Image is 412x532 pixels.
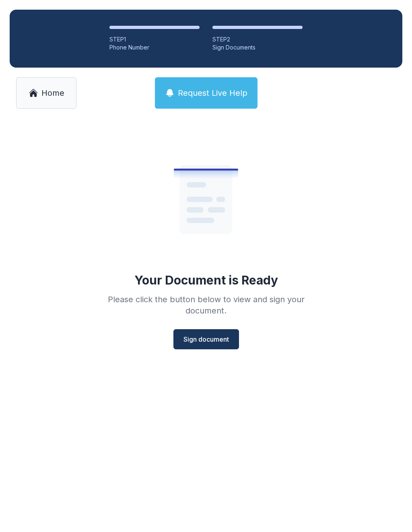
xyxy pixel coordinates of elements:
[178,87,247,99] span: Request Live Help
[41,87,64,99] span: Home
[109,35,200,43] div: STEP 1
[183,334,229,344] span: Sign document
[134,273,278,287] div: Your Document is Ready
[109,43,200,52] div: Phone Number
[90,294,322,316] div: Please click the button below to view and sign your document.
[212,35,303,43] div: STEP 2
[212,43,303,52] div: Sign Documents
